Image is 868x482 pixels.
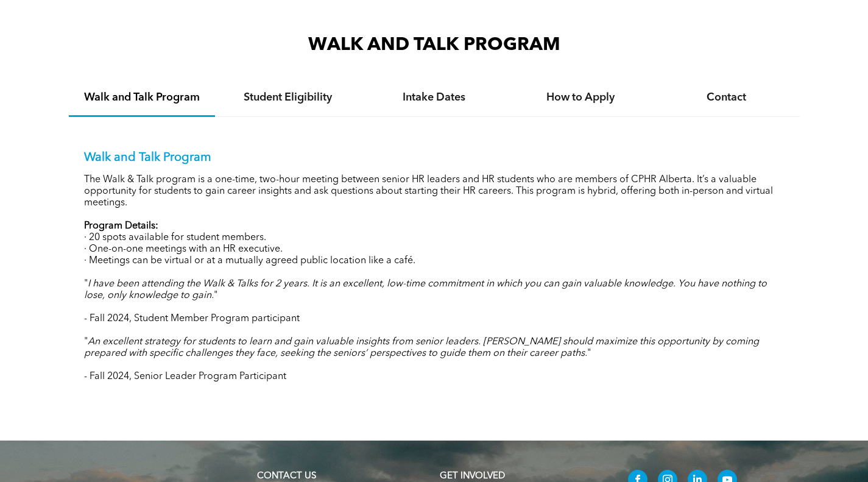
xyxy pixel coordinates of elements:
p: " " [84,278,785,302]
p: " " [84,336,785,360]
h4: Walk and Talk Program [80,91,204,104]
p: - Fall 2024, Student Member Program participant [84,313,785,325]
h4: How to Apply [518,91,643,104]
p: · 20 spots available for student members. [84,232,785,244]
h4: Contact [665,91,789,104]
h4: Intake Dates [372,91,496,104]
p: - Fall 2024, Senior Leader Program Participant [84,371,785,383]
span: GET INVOLVED [440,472,505,481]
span: WALK AND TALK PROGRAM [308,36,560,54]
a: CONTACT US [257,472,316,481]
p: Walk and Talk Program [84,151,785,165]
em: An excellent strategy for students to learn and gain valuable insights from senior leaders. [PERS... [84,337,759,358]
p: · Meetings can be virtual or at a mutually agreed public location like a café. [84,255,785,267]
h4: Student Eligibility [226,91,350,104]
p: · One-on-one meetings with an HR executive. [84,244,785,255]
p: The Walk & Talk program is a one-time, two-hour meeting between senior HR leaders and HR students... [84,174,785,209]
strong: Program Details: [84,221,158,231]
em: I have been attending the Walk & Talks for 2 years. It is an excellent, low-time commitment in wh... [84,279,767,300]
